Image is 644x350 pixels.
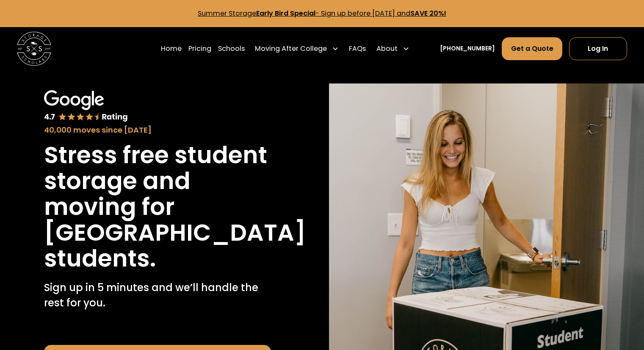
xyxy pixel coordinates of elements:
[44,142,271,220] h1: Stress free student storage and moving for
[569,37,627,60] a: Log In
[44,124,271,136] div: 40,000 moves since [DATE]
[44,220,306,246] h1: [GEOGRAPHIC_DATA]
[502,37,562,60] a: Get a Quote
[17,32,51,66] img: Storage Scholars main logo
[349,37,366,61] a: FAQs
[410,8,446,18] strong: SAVE 20%!
[218,37,245,61] a: Schools
[255,44,327,54] div: Moving After College
[188,37,211,61] a: Pricing
[44,246,156,272] h1: students.
[440,44,495,53] a: [PHONE_NUMBER]
[44,90,127,122] img: Google 4.7 star rating
[198,8,446,18] a: Summer StorageEarly Bird Special- Sign up before [DATE] andSAVE 20%!
[44,280,271,311] p: Sign up in 5 minutes and we’ll handle the rest for you.
[161,37,182,61] a: Home
[256,8,315,18] strong: Early Bird Special
[376,44,398,54] div: About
